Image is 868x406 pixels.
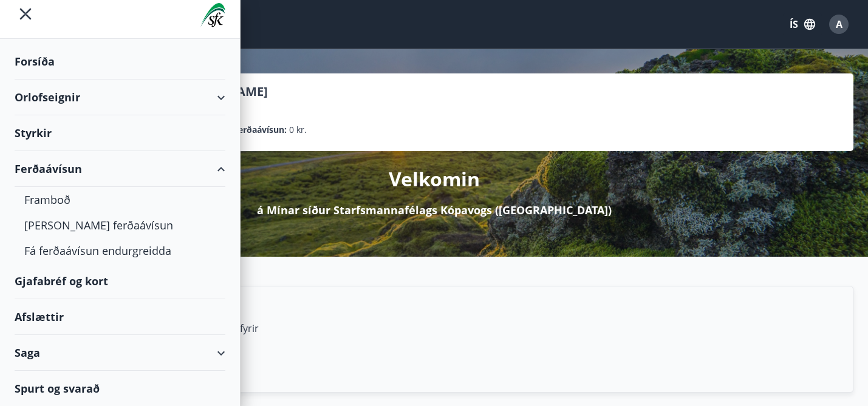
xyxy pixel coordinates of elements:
div: Saga [15,335,225,371]
button: A [824,10,853,39]
div: [PERSON_NAME] ferðaávísun [24,212,216,238]
div: Afslættir [15,299,225,335]
img: union_logo [200,3,225,27]
span: 0 kr. [289,123,307,137]
div: Framboð [24,187,216,212]
p: á Mínar síður Starfsmannafélags Kópavogs ([GEOGRAPHIC_DATA]) [257,202,612,218]
p: Velkomin [389,166,480,192]
div: Forsíða [15,44,225,80]
div: Fá ferðaávísun endurgreidda [24,238,216,263]
div: Orlofseignir [15,80,225,115]
div: Ferðaávísun [15,151,225,187]
div: Styrkir [15,115,225,151]
button: menu [15,3,36,25]
div: Gjafabréf og kort [15,263,225,299]
button: ÍS [783,13,822,35]
span: A [836,18,842,31]
div: Spurt og svarað [15,371,225,406]
p: Ferðaávísun : [233,123,287,137]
